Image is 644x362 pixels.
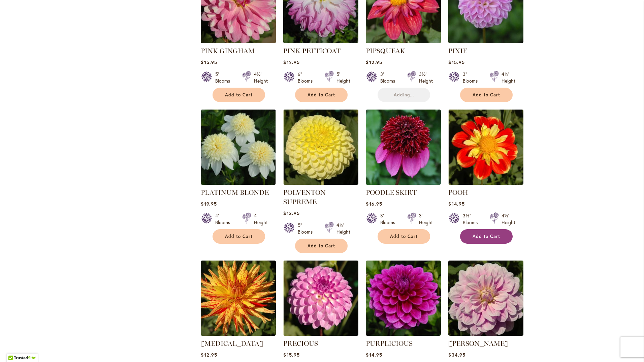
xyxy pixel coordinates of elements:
img: Randi Dawn [448,261,523,336]
span: Add to Cart [473,234,500,239]
iframe: Launch Accessibility Center [5,338,24,357]
a: POODLE SKIRT [366,188,417,197]
a: PRECIOUS [283,331,358,337]
span: $19.95 [201,201,217,207]
button: Add to Cart [378,229,430,244]
a: PURPLICIOUS [366,331,441,337]
div: 4" Blooms [215,212,234,226]
span: $15.95 [448,59,464,65]
a: PURPLICIOUS [366,339,413,348]
span: Add to Cart [308,92,335,98]
a: PLATINUM BLONDE [201,188,269,197]
div: 5' Height [336,71,350,84]
div: 4½' Height [502,212,515,226]
img: PLATINUM BLONDE [201,110,276,185]
span: $15.95 [283,352,299,358]
div: 3" Blooms [380,71,399,84]
span: Add to Cart [473,92,500,98]
img: PURPLICIOUS [366,261,441,336]
div: 5" Blooms [298,222,317,235]
a: PLATINUM BLONDE [201,180,276,186]
a: [MEDICAL_DATA] [201,339,263,348]
a: PINK GINGHAM [201,47,255,55]
a: PIPSQUEAK [366,38,441,44]
a: POPPERS [201,331,276,337]
img: POLVENTON SUPREME [283,110,358,185]
a: PIXIE [448,47,467,55]
span: $12.95 [283,59,299,65]
span: Add to Cart [390,234,418,239]
span: $14.95 [366,352,382,358]
div: 5" Blooms [215,71,234,84]
span: Add to Cart [225,92,253,98]
button: Add to Cart [295,88,348,102]
img: PRECIOUS [283,261,358,336]
a: PIPSQUEAK [366,47,405,55]
div: 4½' Height [502,71,515,84]
span: $12.95 [201,352,217,358]
span: $14.95 [448,201,464,207]
a: POOH [448,180,523,186]
span: Add to Cart [308,243,335,249]
button: Add to Cart [460,88,513,102]
div: 6" Blooms [298,71,317,84]
a: Randi Dawn [448,331,523,337]
a: POODLE SKIRT [366,180,441,186]
a: PRECIOUS [283,339,318,348]
img: POODLE SKIRT [366,110,441,185]
div: 3" Blooms [463,71,482,84]
span: $13.95 [283,210,299,216]
div: 3" Blooms [380,212,399,226]
span: Add to Cart [225,234,253,239]
div: 4½' Height [336,222,350,235]
div: 3' Height [419,212,433,226]
button: Add to Cart [213,88,265,102]
a: PIXIE [448,38,523,44]
a: POLVENTON SUPREME [283,180,358,186]
span: $16.95 [366,201,382,207]
div: 4' Height [254,212,268,226]
button: Add to Cart [295,239,348,253]
img: POPPERS [201,261,276,336]
div: 3½' Height [419,71,433,84]
a: Pink Petticoat [283,38,358,44]
span: $12.95 [366,59,382,65]
div: 3½" Blooms [463,212,482,226]
a: PINK PETTICOAT [283,47,341,55]
button: Add to Cart [213,229,265,244]
div: 4½' Height [254,71,268,84]
img: POOH [448,110,523,185]
a: [PERSON_NAME] [448,339,508,348]
a: POOH [448,188,468,197]
span: $34.95 [448,352,465,358]
a: PINK GINGHAM [201,38,276,44]
a: POLVENTON SUPREME [283,188,326,206]
span: $15.95 [201,59,217,65]
button: Add to Cart [460,229,513,244]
